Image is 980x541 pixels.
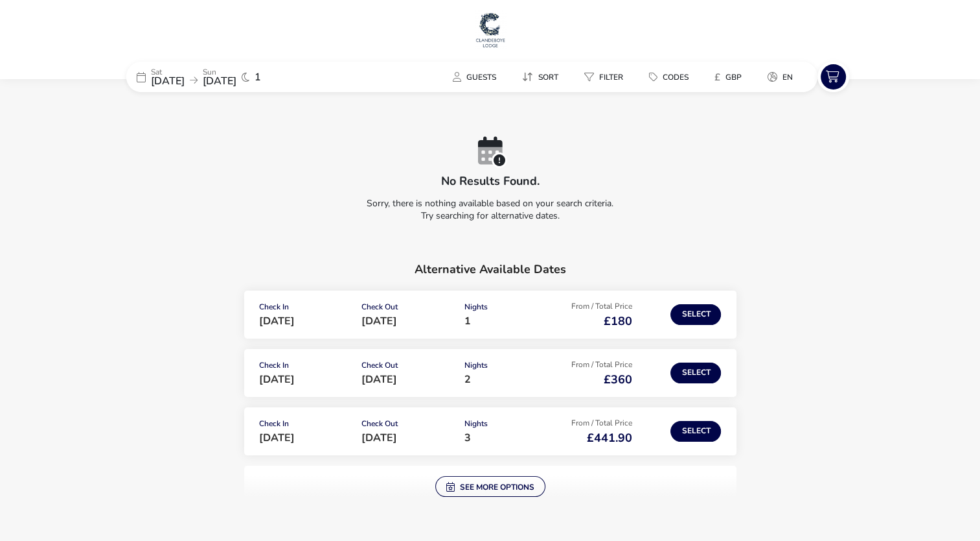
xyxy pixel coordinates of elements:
button: Sort [512,67,569,86]
p: Check In [259,303,352,316]
span: [DATE] [203,74,236,88]
button: Guests [442,67,507,86]
span: [DATE] [361,372,397,387]
p: Nights [464,420,543,433]
naf-pibe-menu-bar-item: Codes [639,67,704,86]
img: Main Website [474,10,507,49]
span: [DATE] [259,431,295,445]
button: Codes [639,67,699,86]
p: Check In [259,420,352,433]
span: [DATE] [361,314,397,328]
p: Sorry, there is nothing available based on your search criteria. Try searching for alternative da... [126,187,854,227]
span: [DATE] [151,74,185,88]
p: Nights [464,303,543,316]
span: Filter [599,72,623,82]
span: £441.90 [587,430,632,446]
p: Sat [151,68,185,76]
span: 1 [255,72,261,82]
p: Sun [203,68,236,76]
p: Check In [259,361,352,374]
p: Check Out [361,303,454,316]
span: £180 [604,313,632,329]
button: Filter [574,67,633,86]
span: en [782,72,793,82]
span: Sort [538,72,558,82]
span: 1 [464,314,471,328]
p: From / Total Price [554,361,632,374]
h2: No results found. [441,173,540,189]
span: [DATE] [259,372,295,387]
i: £ [714,71,720,84]
button: Select [670,421,721,442]
button: See more options [435,476,545,497]
naf-pibe-menu-bar-item: £GBP [704,67,757,86]
naf-pibe-menu-bar-item: Guests [442,67,512,86]
p: Check Out [361,420,454,433]
button: Select [670,304,721,325]
span: See more options [446,481,534,492]
button: en [757,67,803,86]
span: 2 [464,372,471,387]
naf-pibe-menu-bar-item: Filter [574,67,639,86]
span: [DATE] [259,314,295,328]
button: Select [670,363,721,383]
naf-pibe-menu-bar-item: en [757,67,808,86]
naf-pibe-menu-bar-item: Sort [512,67,574,86]
h2: Alternative Available Dates [244,253,736,291]
span: £360 [604,372,632,387]
p: From / Total Price [554,302,632,315]
span: [DATE] [361,431,397,445]
div: Sat[DATE]Sun[DATE]1 [126,62,321,92]
span: 3 [464,431,471,445]
p: From / Total Price [554,419,632,432]
p: Nights [464,361,543,374]
span: Codes [663,72,689,82]
button: £GBP [704,67,752,86]
span: Guests [466,72,496,82]
p: Check Out [361,361,454,374]
span: GBP [725,72,742,82]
